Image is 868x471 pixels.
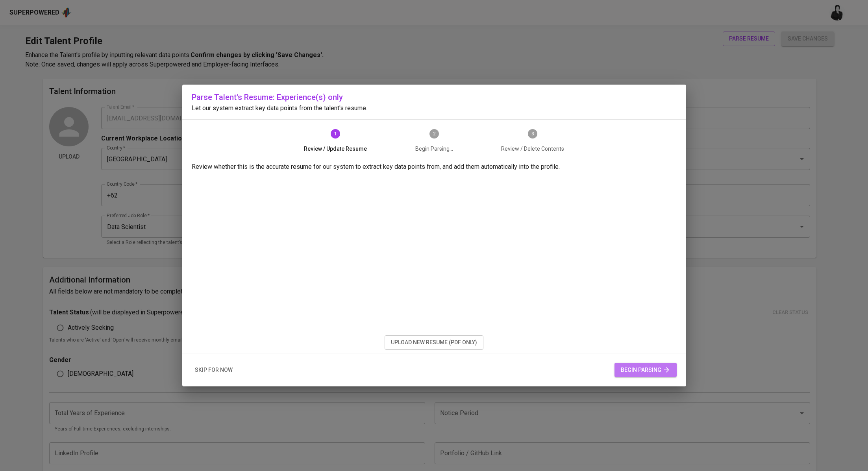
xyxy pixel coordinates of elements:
[334,131,337,137] text: 1
[192,103,677,113] p: Let our system extract key data points from the talent's resume.
[614,363,677,377] button: begin parsing
[385,335,483,350] button: upload new resume (pdf only)
[289,145,382,153] span: Review / Update Resume
[621,365,670,375] span: begin parsing
[388,145,480,153] span: Begin Parsing...
[192,91,677,103] h6: Parse Talent's Resume: Experience(s) only
[531,131,534,137] text: 3
[433,131,435,137] text: 2
[192,162,677,172] p: Review whether this is the accurate resume for our system to extract key data points from, and ad...
[192,175,677,332] iframe: 611c68854b88be76d1877747b2986189.pdf
[195,365,233,375] span: skip for now
[192,363,236,377] button: skip for now
[487,145,579,153] span: Review / Delete Contents
[391,338,477,347] span: upload new resume (pdf only)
